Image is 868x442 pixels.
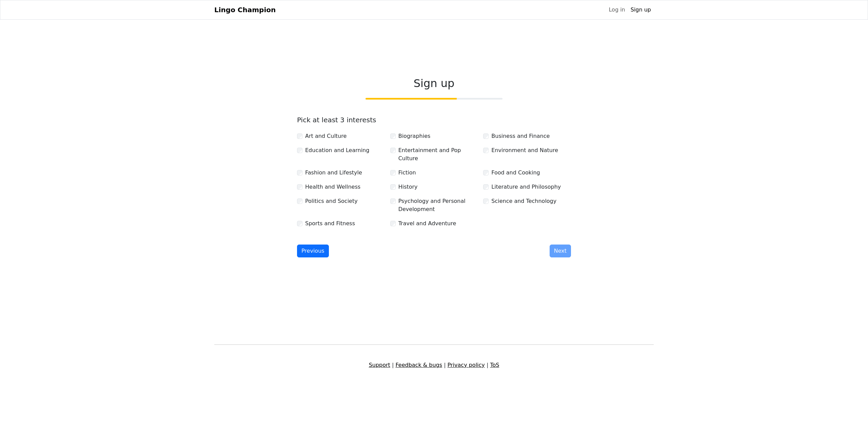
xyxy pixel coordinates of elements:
[214,3,276,17] a: Lingo Champion
[491,183,561,191] label: Literature and Philosophy
[210,361,658,369] div: | | |
[398,146,478,163] label: Entertainment and Pop Culture
[628,3,654,17] a: Sign up
[398,197,478,213] label: Psychology and Personal Development
[297,116,376,124] label: Pick at least 3 interests
[305,132,347,140] label: Art and Culture
[491,132,550,140] label: Business and Finance
[305,146,369,154] label: Education and Learning
[491,146,558,154] label: Environment and Nature
[398,132,431,140] label: Biographies
[305,169,362,177] label: Fashion and Lifestyle
[395,362,442,368] a: Feedback & bugs
[305,197,358,205] label: Politics and Society
[490,362,499,368] a: ToS
[305,219,355,228] label: Sports and Fitness
[398,169,416,177] label: Fiction
[297,77,571,90] h2: Sign up
[398,183,418,191] label: History
[491,169,540,177] label: Food and Cooking
[491,197,556,205] label: Science and Technology
[606,3,628,17] a: Log in
[305,183,360,191] label: Health and Wellness
[398,219,456,228] label: Travel and Adventure
[448,362,485,368] a: Privacy policy
[297,245,329,257] button: Previous
[369,362,390,368] a: Support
